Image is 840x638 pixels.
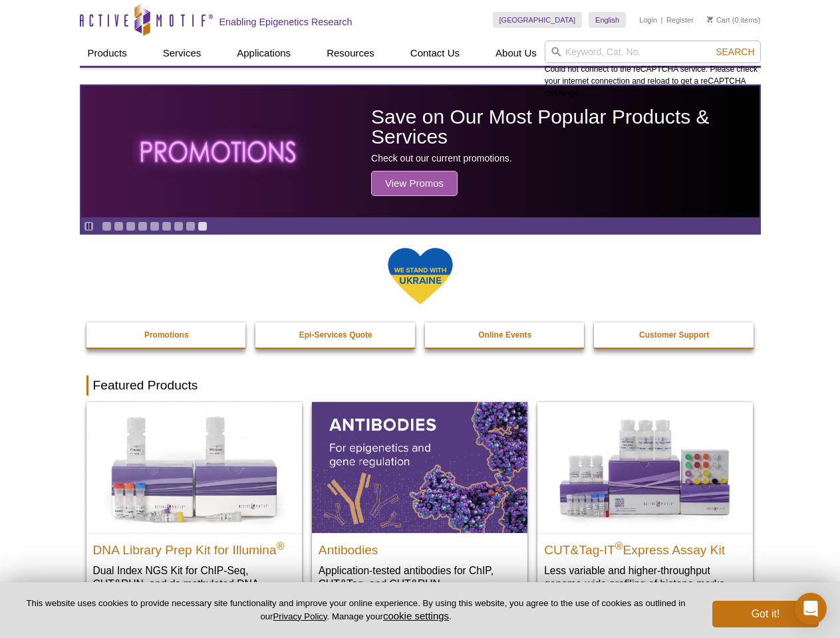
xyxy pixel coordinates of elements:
a: Applications [229,41,299,66]
a: Toggle autoplay [84,221,94,231]
a: Customer Support [594,322,755,348]
img: All Antibodies [312,402,527,532]
a: Epi-Services Quote [255,322,416,348]
img: We Stand With Ukraine [387,247,454,306]
p: Check out our current promotions. [371,152,752,164]
button: cookie settings [383,610,449,621]
div: Open Intercom Messenger [795,593,827,625]
img: CUT&Tag-IT® Express Assay Kit [537,402,753,532]
div: Could not connect to the reCAPTCHA service. Please check your internet connection and reload to g... [545,41,761,99]
h2: Save on Our Most Popular Products & Services [371,107,752,147]
a: Register [666,15,694,25]
span: View Promos [371,171,458,196]
a: Go to slide 4 [138,221,148,231]
span: Search [716,47,754,57]
img: Your Cart [707,16,713,23]
a: Go to slide 7 [174,221,184,231]
article: Save on Our Most Popular Products & Services [81,86,760,217]
a: Services [155,41,210,66]
sup: ® [615,540,623,551]
button: Got it! [712,601,819,627]
strong: Epi-Services Quote [299,330,372,340]
a: [GEOGRAPHIC_DATA] [493,12,583,28]
h2: Enabling Epigenetics Research [219,16,352,28]
a: Go to slide 1 [102,221,112,231]
input: Keyword, Cat. No. [545,41,761,63]
img: The word promotions written in all caps with a glowing effect [132,118,307,185]
a: Go to slide 3 [126,221,136,231]
h2: CUT&Tag-IT Express Assay Kit [544,537,746,557]
a: English [589,12,626,28]
p: This website uses cookies to provide necessary site functionality and improve your online experie... [21,597,690,623]
a: Go to slide 5 [150,221,160,231]
a: Contact Us [402,41,468,66]
a: Cart [707,15,730,25]
strong: Promotions [144,330,189,340]
a: About Us [488,41,545,66]
li: | [661,12,663,28]
p: Application-tested antibodies for ChIP, CUT&Tag, and CUT&RUN. [319,564,521,591]
a: Products [80,41,135,66]
a: Privacy Policy [273,611,327,621]
h2: Featured Products [86,375,754,395]
img: DNA Library Prep Kit for Illumina [86,402,302,532]
li: (0 items) [707,12,761,28]
a: Go to slide 2 [114,221,124,231]
h2: DNA Library Prep Kit for Illumina [93,537,295,557]
strong: Online Events [478,330,531,340]
a: Go to slide 9 [198,221,208,231]
h2: Antibodies [319,537,521,557]
a: CUT&Tag-IT® Express Assay Kit CUT&Tag-IT®Express Assay Kit Less variable and higher-throughput ge... [537,402,753,603]
a: Login [639,15,657,25]
a: Promotions [86,322,247,348]
a: Go to slide 6 [162,221,172,231]
sup: ® [277,540,285,551]
a: Online Events [425,322,586,348]
a: Go to slide 8 [186,221,196,231]
p: Less variable and higher-throughput genome-wide profiling of histone marks​. [544,564,746,591]
a: The word promotions written in all caps with a glowing effect Save on Our Most Popular Products &... [81,86,760,217]
a: DNA Library Prep Kit for Illumina DNA Library Prep Kit for Illumina® Dual Index NGS Kit for ChIP-... [86,402,302,617]
a: Resources [319,41,382,66]
a: All Antibodies Antibodies Application-tested antibodies for ChIP, CUT&Tag, and CUT&RUN. [312,402,527,603]
button: Search [712,46,758,58]
strong: Customer Support [639,330,709,340]
p: Dual Index NGS Kit for ChIP-Seq, CUT&RUN, and ds methylated DNA assays. [93,564,295,604]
